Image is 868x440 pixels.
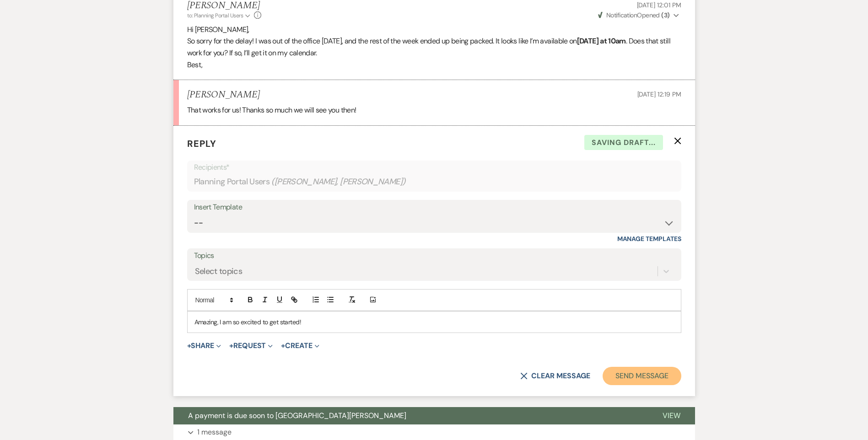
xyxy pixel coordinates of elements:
[173,424,695,440] button: 1 message
[197,426,232,438] p: 1 message
[584,135,663,150] span: Saving draft...
[597,11,681,20] button: NotificationOpened (3)
[637,1,681,9] span: [DATE] 12:01 PM
[187,24,681,36] p: Hi [PERSON_NAME],
[173,407,648,424] button: A payment is due soon to [GEOGRAPHIC_DATA][PERSON_NAME]
[520,372,590,380] button: Clear message
[194,317,674,327] p: Amazing, I am so excited to get started!
[188,411,406,420] span: A payment is due soon to [GEOGRAPHIC_DATA][PERSON_NAME]
[187,59,681,71] p: Best,
[598,11,670,19] span: Opened
[194,201,674,214] div: Insert Template
[661,11,669,19] strong: ( 3 )
[187,12,243,19] span: to: Planning Portal Users
[229,342,233,349] span: +
[281,342,319,349] button: Create
[187,35,681,59] p: So sorry for the delay! I was out of the office [DATE], and the rest of the week ended up being p...
[271,176,406,188] span: ( [PERSON_NAME], [PERSON_NAME] )
[187,138,216,150] span: Reply
[637,90,681,98] span: [DATE] 12:19 PM
[187,89,260,101] h5: [PERSON_NAME]
[194,173,674,191] div: Planning Portal Users
[195,265,243,277] div: Select topics
[663,411,680,420] span: View
[606,11,637,19] span: Notification
[603,367,681,385] button: Send Message
[648,407,695,424] button: View
[187,342,191,349] span: +
[617,235,681,243] a: Manage Templates
[194,161,674,173] p: Recipients*
[577,36,626,46] strong: [DATE] at 10am
[229,342,273,349] button: Request
[187,11,252,20] button: to: Planning Portal Users
[187,104,681,116] div: That works for us! Thanks so much we will see you then!
[187,342,221,349] button: Share
[281,342,285,349] span: +
[194,249,674,263] label: Topics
